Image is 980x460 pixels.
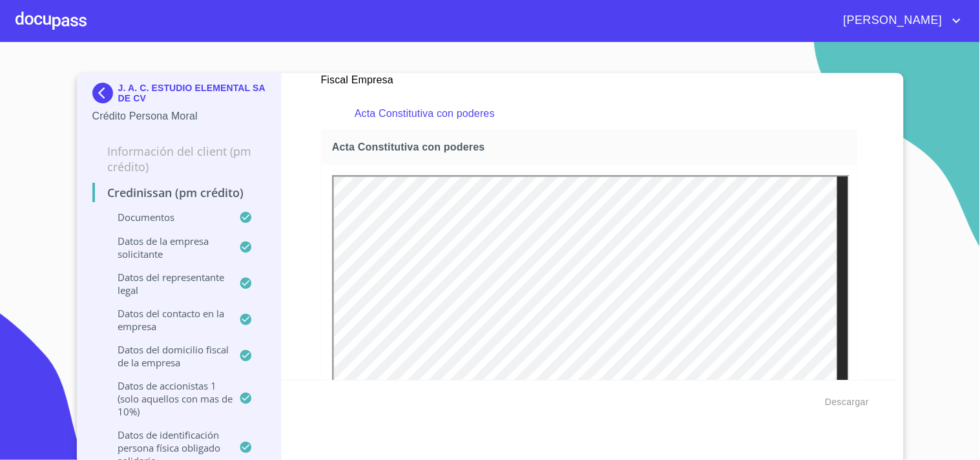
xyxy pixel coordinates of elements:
[92,379,240,418] p: Datos de accionistas 1 (solo aquellos con mas de 10%)
[92,143,266,174] p: Información del Client (PM crédito)
[825,394,869,410] span: Descargar
[92,83,118,103] img: Docupass spot blue
[834,10,949,31] span: [PERSON_NAME]
[332,140,852,154] span: Acta Constitutiva con poderes
[118,83,266,103] p: J. A. C. ESTUDIO ELEMENTAL SA DE CV
[820,390,874,414] button: Descargar
[834,10,964,31] button: account of current user
[92,343,240,369] p: Datos del domicilio fiscal de la empresa
[92,83,266,109] div: J. A. C. ESTUDIO ELEMENTAL SA DE CV
[92,185,266,200] p: Credinissan (PM crédito)
[92,307,240,333] p: Datos del contacto en la empresa
[355,106,824,121] p: Acta Constitutiva con poderes
[92,109,266,124] p: Crédito Persona Moral
[92,211,240,224] p: Documentos
[92,271,240,297] p: Datos del representante legal
[92,235,240,260] p: Datos de la empresa solicitante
